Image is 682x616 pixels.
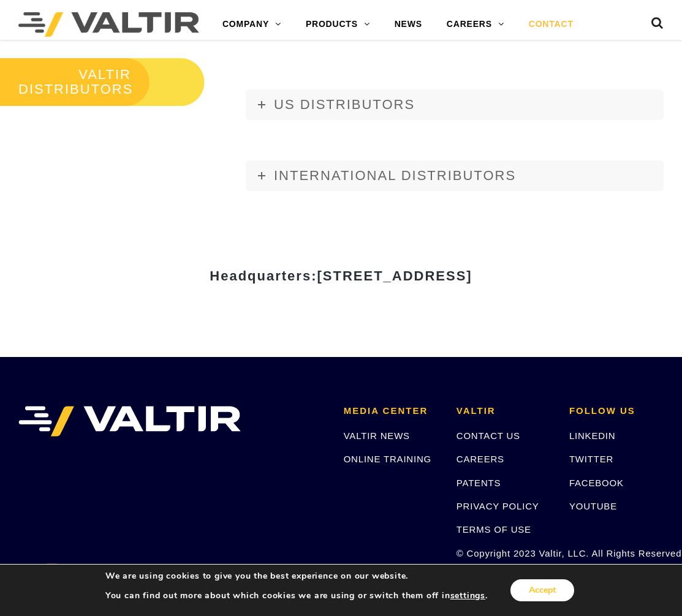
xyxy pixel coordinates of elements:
[569,478,624,488] a: FACEBOOK
[210,268,472,284] strong: Headquarters:
[382,12,434,37] a: NEWS
[569,454,613,464] a: TWITTER
[457,430,520,441] a: CONTACT US
[18,12,199,37] img: Valtir
[457,524,531,535] a: TERMS OF USE
[274,97,415,112] span: US DISTRIBUTORS
[246,89,664,120] a: US DISTRIBUTORS
[457,478,501,488] a: PATENTS
[450,590,485,601] button: settings
[344,406,438,416] h2: MEDIA CENTER
[457,546,551,560] p: © Copyright 2023 Valtir, LLC. All Rights Reserved.
[457,454,504,464] a: CAREERS
[569,406,664,416] h2: FOLLOW US
[457,501,539,511] a: PRIVACY POLICY
[344,454,431,464] a: ONLINE TRAINING
[246,160,664,191] a: INTERNATIONAL DISTRIBUTORS
[510,579,574,601] button: Accept
[18,406,241,437] img: VALTIR
[105,590,488,601] p: You can find out more about which cookies we are using or switch them off in .
[517,12,586,37] a: CONTACT
[274,168,516,183] span: INTERNATIONAL DISTRIBUTORS
[105,571,488,582] p: We are using cookies to give you the best experience on our website.
[569,430,616,441] a: LINKEDIN
[344,430,410,441] a: VALTIR NEWS
[457,406,551,416] h2: VALTIR
[434,12,517,37] a: CAREERS
[210,12,294,37] a: COMPANY
[569,501,617,511] a: YOUTUBE
[317,268,472,284] span: [STREET_ADDRESS]
[294,12,382,37] a: PRODUCTS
